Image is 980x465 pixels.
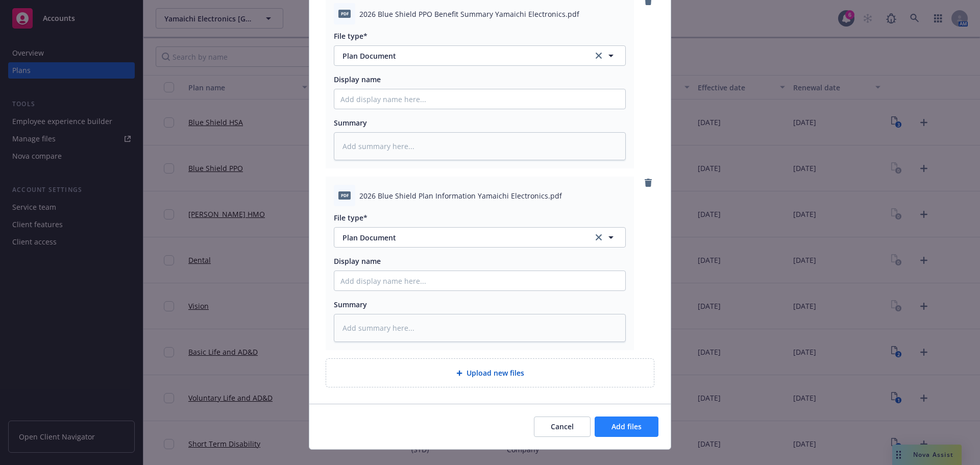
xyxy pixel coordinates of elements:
a: clear selection [593,50,605,62]
span: Plan Document [342,232,579,243]
span: pdf [338,10,351,17]
button: Add files [595,417,658,437]
span: Plan Document [342,51,579,61]
span: Summary [334,300,367,309]
div: Upload new files [326,358,654,387]
span: File type* [334,31,367,41]
span: Display name [334,256,381,266]
span: Add files [611,422,642,431]
input: Add display name here... [334,89,625,109]
button: Plan Documentclear selection [334,45,626,66]
span: Upload new files [467,368,524,378]
span: File type* [334,213,367,223]
a: clear selection [593,231,605,243]
span: 2026 Blue Shield PPO Benefit Summary Yamaichi Electronics.pdf [359,9,579,19]
a: remove [642,177,654,189]
input: Add display name here... [334,271,625,290]
span: 2026 Blue Shield Plan Information Yamaichi Electronics.pdf [359,190,562,201]
span: Summary [334,118,367,128]
button: Plan Documentclear selection [334,227,626,248]
span: pdf [338,191,351,199]
button: Cancel [534,417,591,437]
span: Display name [334,75,381,84]
span: Cancel [551,422,574,431]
